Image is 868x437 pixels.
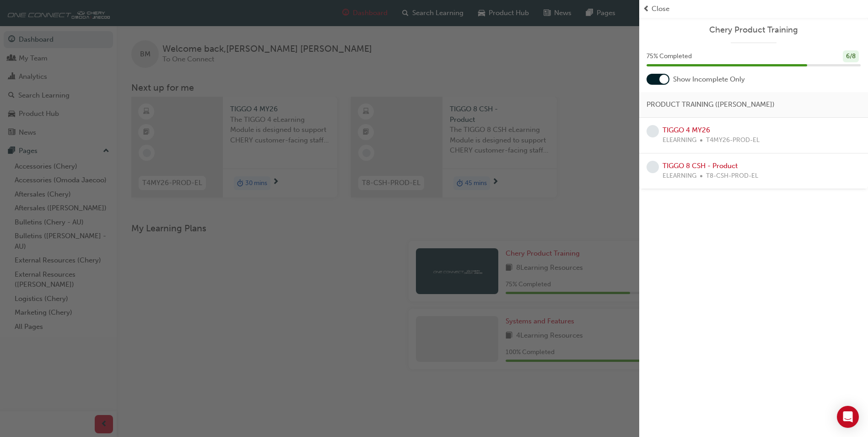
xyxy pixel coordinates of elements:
[706,135,760,146] span: T4MY26-PROD-EL
[837,406,859,428] div: Open Intercom Messenger
[647,99,775,110] span: PRODUCT TRAINING ([PERSON_NAME])
[643,4,650,14] span: prev-icon
[647,25,861,35] a: Chery Product Training
[663,126,710,134] a: TIGGO 4 MY26
[647,51,692,62] span: 75 % Completed
[647,161,659,173] span: learningRecordVerb_NONE-icon
[663,162,738,170] a: TIGGO 8 CSH - Product
[647,125,659,137] span: learningRecordVerb_NONE-icon
[706,171,758,181] span: T8-CSH-PROD-EL
[652,4,669,14] span: Close
[663,171,696,181] span: ELEARNING
[843,50,859,63] div: 6 / 8
[643,4,864,14] button: prev-iconClose
[673,74,745,85] span: Show Incomplete Only
[663,135,696,146] span: ELEARNING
